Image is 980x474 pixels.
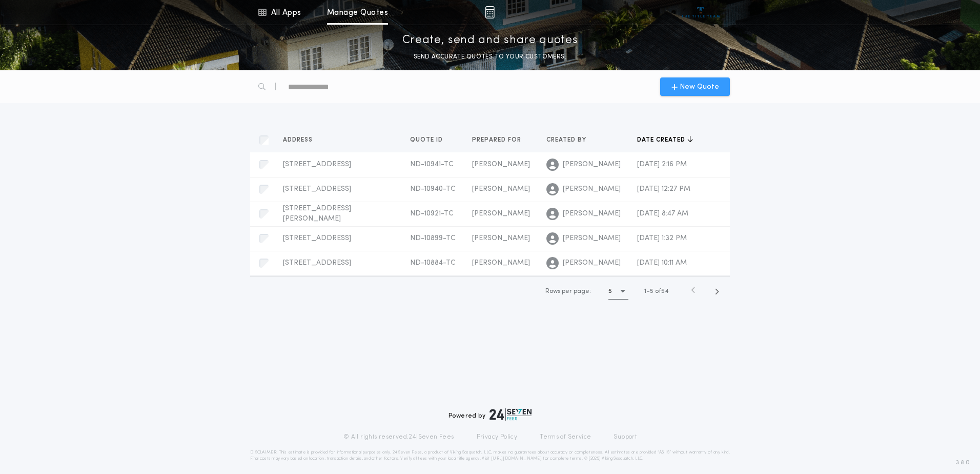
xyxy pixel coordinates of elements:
[485,6,495,18] img: img
[283,234,351,242] span: [STREET_ADDRESS]
[682,7,720,17] img: vs-icon
[546,135,594,145] button: Created by
[608,286,612,297] h1: 5
[956,458,970,467] span: 3.8.0
[477,433,518,441] a: Privacy Policy
[563,184,621,194] span: [PERSON_NAME]
[472,210,530,218] span: [PERSON_NAME]
[614,433,637,441] a: Support
[637,185,690,193] span: [DATE] 12:27 PM
[546,136,588,144] span: Created by
[491,457,542,461] a: [URL][DOMAIN_NAME]
[283,205,351,223] span: [STREET_ADDRESS][PERSON_NAME]
[608,283,628,300] button: 5
[410,185,456,193] span: ND-10940-TC
[472,259,530,267] span: [PERSON_NAME]
[343,433,454,441] p: © All rights reserved. 24|Seven Fees
[637,161,687,168] span: [DATE] 2:16 PM
[283,136,315,144] span: Address
[250,449,730,462] p: DISCLAIMER: This estimate is provided for informational purposes only. 24|Seven Fees, a product o...
[563,233,621,244] span: [PERSON_NAME]
[637,135,693,145] button: Date created
[410,210,454,218] span: ND-10921-TC
[637,234,687,242] span: [DATE] 1:32 PM
[637,210,688,218] span: [DATE] 8:47 AM
[448,408,532,421] div: Powered by
[563,258,621,268] span: [PERSON_NAME]
[655,287,668,296] span: of 54
[680,82,719,92] span: New Quote
[637,259,687,267] span: [DATE] 10:11 AM
[283,161,351,168] span: [STREET_ADDRESS]
[283,185,351,193] span: [STREET_ADDRESS]
[472,161,530,168] span: [PERSON_NAME]
[414,52,566,62] p: SEND ACCURATE QUOTES TO YOUR CUSTOMERS.
[644,288,646,294] span: 1
[637,136,687,144] span: Date created
[472,136,523,144] span: Prepared for
[410,259,456,267] span: ND-10884-TC
[650,288,654,294] span: 5
[410,234,456,242] span: ND-10899-TC
[283,259,351,267] span: [STREET_ADDRESS]
[660,77,730,96] button: New Quote
[410,135,451,145] button: Quote ID
[540,433,591,441] a: Terms of Service
[563,160,621,170] span: [PERSON_NAME]
[472,185,530,193] span: [PERSON_NAME]
[283,135,320,145] button: Address
[410,136,445,144] span: Quote ID
[472,234,530,242] span: [PERSON_NAME]
[410,161,454,168] span: ND-10941-TC
[402,32,578,49] p: Create, send and share quotes
[489,408,532,421] img: logo
[563,209,621,219] span: [PERSON_NAME]
[545,288,591,294] span: Rows per page:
